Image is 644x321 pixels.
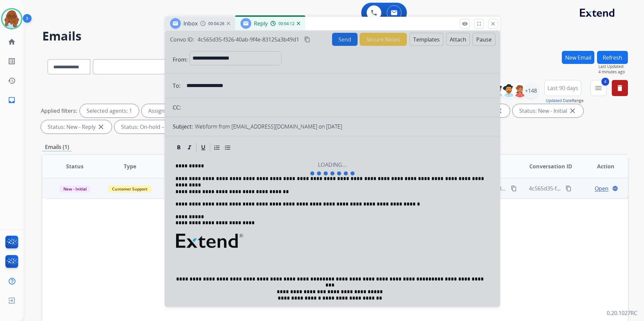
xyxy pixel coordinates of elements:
span: Reply [254,20,268,27]
div: Selected agents: 1 [80,104,139,117]
span: New - Initial [59,185,91,192]
span: Conversation ID [529,162,572,170]
span: 4 minutes ago [598,69,628,75]
span: Inbox [183,20,198,27]
span: 4c565d35-f326-40ab-9f4e-83125a3b49d1 [529,185,631,192]
div: Status: New - Initial [513,104,583,117]
mat-icon: home [8,38,16,46]
button: New Email [562,51,594,64]
span: Customer Support [108,185,152,192]
th: Action [573,155,628,178]
h2: Emails [42,29,628,43]
mat-icon: close [490,21,496,27]
span: Range [546,98,584,103]
mat-icon: inbox [8,96,16,104]
p: Emails (1) [42,143,72,151]
button: Updated Date [546,98,572,103]
mat-icon: content_copy [566,185,572,191]
span: Last 90 days [547,87,578,89]
div: Status: New - Reply [41,120,112,134]
span: Last Updated: [598,64,628,69]
button: Last 90 days [544,80,581,96]
span: Status [66,162,84,170]
mat-icon: list_alt [8,57,16,65]
mat-icon: close [97,123,105,131]
span: 00:04:12 [278,21,294,26]
div: Assigned to me [142,104,194,117]
mat-icon: content_copy [511,185,517,191]
mat-icon: delete [616,84,624,92]
mat-icon: menu [594,84,602,92]
mat-icon: close [569,107,577,115]
div: +148 [523,83,539,99]
mat-icon: language [612,185,618,191]
span: 00:04:26 [208,21,224,26]
img: avatar [2,9,21,28]
mat-icon: fullscreen [476,21,482,27]
span: Open [595,184,608,192]
span: 4 [601,78,609,86]
mat-icon: history [8,77,16,85]
p: 0.20.1027RC [607,309,637,317]
span: Type [124,162,136,170]
button: 4 [590,80,606,96]
mat-icon: remove_red_eye [462,21,468,27]
p: Applied filters: [41,107,77,115]
div: Status: On-hold – Internal [114,120,202,134]
button: Refresh [597,51,628,64]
